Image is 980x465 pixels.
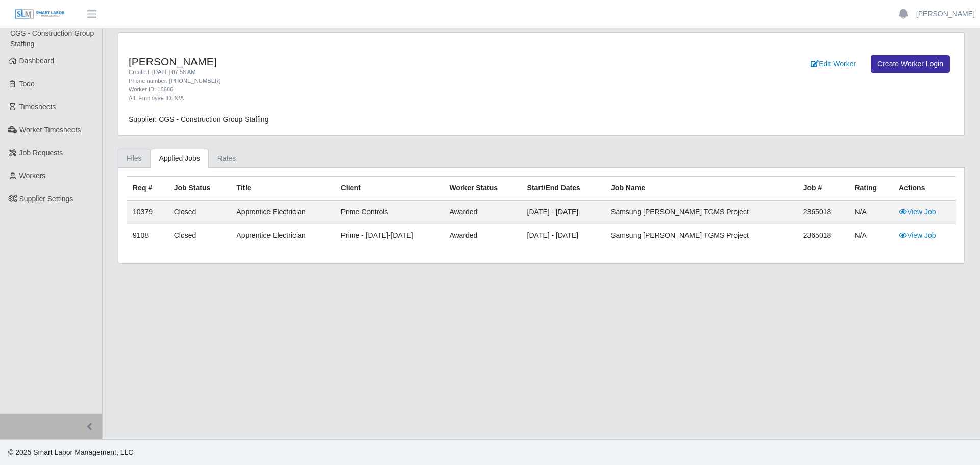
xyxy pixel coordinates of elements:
th: Job # [797,177,849,201]
td: 2365018 [797,200,849,224]
td: awarded [443,224,521,248]
td: Samsung [PERSON_NAME] TGMS Project [605,224,797,248]
img: SLM Logo [14,9,65,20]
span: © 2025 Smart Labor Management, LLC [8,448,133,456]
td: 9108 [127,224,168,248]
td: [DATE] - [DATE] [521,200,605,224]
div: Phone number: [PHONE_NUMBER] [129,77,604,85]
th: Client [335,177,444,201]
th: Job Status [168,177,231,201]
a: Applied Jobs [151,149,209,168]
th: Job Name [605,177,797,201]
span: Timesheets [19,103,56,111]
th: Rating [848,177,893,201]
a: View Job [899,208,936,216]
th: Title [230,177,334,201]
span: Supplier: CGS - Construction Group Staffing [129,115,268,124]
td: N/A [848,224,893,248]
span: CGS - Construction Group Staffing [10,29,94,48]
span: Supplier Settings [19,194,73,203]
a: Files [118,149,151,168]
td: [DATE] - [DATE] [521,224,605,248]
span: Worker Timesheets [19,126,81,134]
th: Start/End Dates [521,177,605,201]
td: Samsung [PERSON_NAME] TGMS Project [605,200,797,224]
a: Create Worker Login [871,55,950,73]
td: Prime - [DATE]-[DATE] [335,224,444,248]
span: Todo [19,80,35,88]
td: awarded [443,200,521,224]
td: 10379 [127,200,168,224]
td: N/A [848,200,893,224]
td: Apprentice Electrician [230,200,334,224]
a: Edit Worker [804,55,863,73]
h4: [PERSON_NAME] [129,55,604,68]
th: Worker Status [443,177,521,201]
a: View Job [899,231,936,239]
td: Closed [168,224,231,248]
td: 2365018 [797,224,849,248]
div: Created: [DATE] 07:58 AM [129,68,604,77]
a: [PERSON_NAME] [916,9,975,19]
th: Actions [893,177,956,201]
span: Workers [19,172,46,180]
td: Closed [168,200,231,224]
span: Job Requests [19,149,63,157]
div: Alt. Employee ID: N/A [129,94,604,103]
a: Rates [209,149,245,168]
td: Prime Controls [335,200,444,224]
span: Dashboard [19,57,55,65]
td: Apprentice Electrician [230,224,334,248]
div: Worker ID: 16686 [129,85,604,94]
th: Req # [127,177,168,201]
